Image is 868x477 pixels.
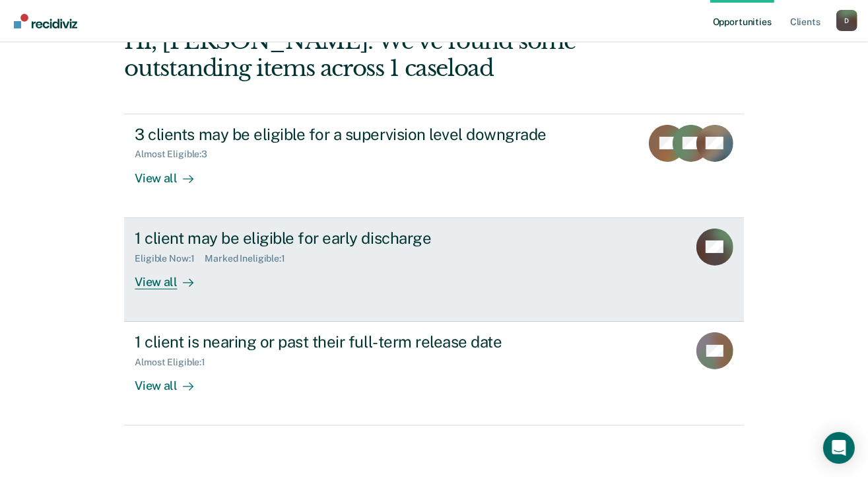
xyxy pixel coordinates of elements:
[124,322,743,425] a: 1 client is nearing or past their full-term release dateAlmost Eligible:1View all
[205,253,295,264] div: Marked Ineligible : 1
[135,332,598,351] div: 1 client is nearing or past their full-term release date
[135,357,216,368] div: Almost Eligible : 1
[135,149,218,160] div: Almost Eligible : 3
[823,432,855,464] div: Open Intercom Messenger
[135,253,205,264] div: Eligible Now : 1
[14,14,77,28] img: Recidiviz
[135,125,598,144] div: 3 clients may be eligible for a supervision level downgrade
[836,10,857,31] button: Profile dropdown button
[124,114,743,218] a: 3 clients may be eligible for a supervision level downgradeAlmost Eligible:3View all
[135,160,209,186] div: View all
[135,264,209,289] div: View all
[135,229,598,248] div: 1 client may be eligible for early discharge
[135,368,209,394] div: View all
[836,10,857,31] div: D
[124,28,620,82] div: Hi, [PERSON_NAME]. We’ve found some outstanding items across 1 caseload
[124,218,743,322] a: 1 client may be eligible for early dischargeEligible Now:1Marked Ineligible:1View all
